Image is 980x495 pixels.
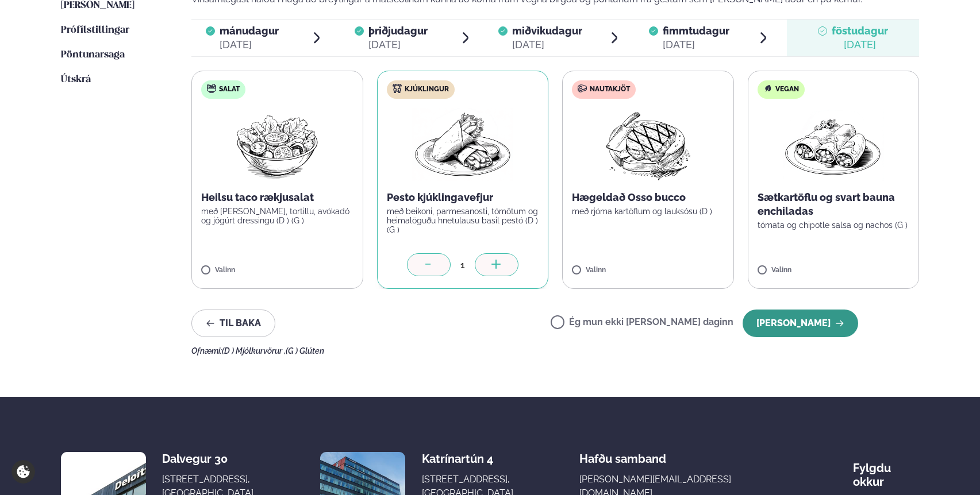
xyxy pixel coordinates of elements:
[512,25,582,37] span: miðvikudagur
[832,25,888,37] span: föstudagur
[597,108,699,181] img: Beef-Meat.png
[61,48,125,62] a: Pöntunarsaga
[743,310,858,337] button: [PERSON_NAME]
[61,24,129,37] a: Prófílstillingar
[393,84,402,93] img: chicken.svg
[578,84,587,93] img: beef.svg
[405,85,449,94] span: Kjúklingur
[11,460,35,484] a: Cookie settings
[61,73,91,87] a: Útskrá
[572,191,724,204] p: Hægeldað Osso bucco
[368,25,428,37] span: þriðjudagur
[758,191,910,218] p: Sætkartöflu og svart bauna enchiladas
[572,207,724,216] p: með rjóma kartöflum og lauksósu (D )
[61,25,129,35] span: Prófílstillingar
[579,443,666,466] span: Hafðu samband
[775,85,799,94] span: Vegan
[387,207,539,234] p: með beikoni, parmesanosti, tómötum og heimalöguðu hnetulausu basil pestó (D ) (G )
[663,25,729,37] span: fimmtudagur
[220,25,279,37] span: mánudagur
[201,191,353,204] p: Heilsu taco rækjusalat
[219,85,240,94] span: Salat
[368,38,428,52] div: [DATE]
[832,38,888,52] div: [DATE]
[286,346,324,355] span: (G ) Glúten
[663,38,729,52] div: [DATE]
[783,108,884,181] img: Enchilada.png
[162,452,253,466] div: Dalvegur 30
[226,108,328,181] img: Salad.png
[191,346,919,355] div: Ofnæmi:
[422,452,513,466] div: Katrínartún 4
[763,84,773,93] img: Vegan.svg
[222,346,286,355] span: (D ) Mjólkurvörur ,
[387,191,539,204] p: Pesto kjúklingavefjur
[61,1,134,10] span: [PERSON_NAME]
[61,50,125,60] span: Pöntunarsaga
[412,108,513,181] img: Wraps.png
[512,38,582,52] div: [DATE]
[590,85,630,94] span: Nautakjöt
[191,310,275,337] button: Til baka
[201,207,353,225] p: með [PERSON_NAME], tortillu, avókadó og jógúrt dressingu (D ) (G )
[451,258,475,272] div: 1
[220,38,279,52] div: [DATE]
[61,75,91,84] span: Útskrá
[758,221,910,230] p: tómata og chipotle salsa og nachos (G )
[853,452,919,489] div: Fylgdu okkur
[207,84,216,93] img: salad.svg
